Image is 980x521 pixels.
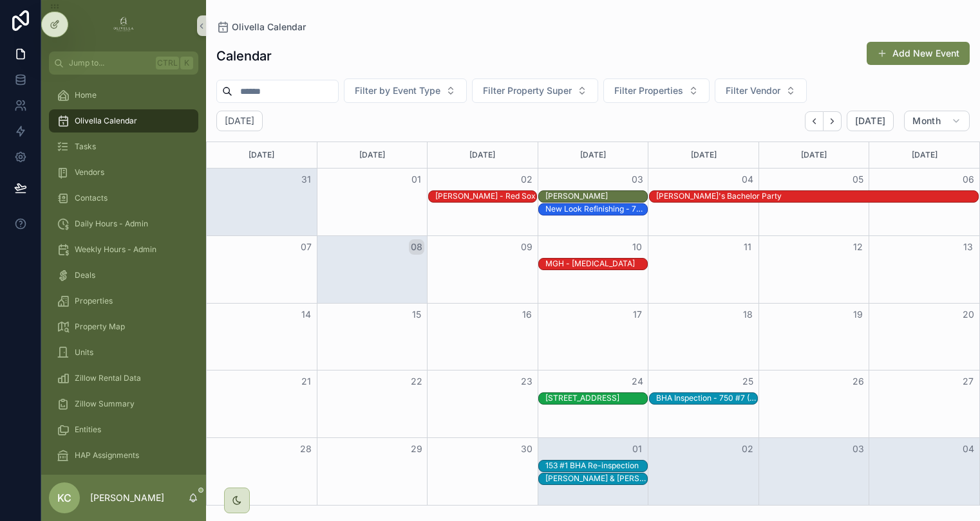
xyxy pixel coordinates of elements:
h2: [DATE] [225,114,254,127]
button: 02 [740,441,755,457]
button: 27 [961,374,976,389]
span: Olivella Calendar [232,21,306,33]
div: New Look Refinishing - 750 #2 & 43 #3 [545,204,646,214]
div: 153 #1 BHA Re-inspection [545,461,639,471]
div: New Look Refinishing - 750 #2 & 43 #3 [545,203,646,215]
span: Entities [75,425,101,435]
button: 18 [740,307,755,322]
div: MGH - [MEDICAL_DATA] [545,259,635,269]
div: [STREET_ADDRESS] [545,393,619,403]
div: scrollable content [41,75,206,475]
button: 02 [519,172,534,187]
button: Back [805,111,824,131]
a: Daily Hours - Admin [49,212,198,235]
span: Weekly Hours - Admin [75,244,156,255]
button: Select Button [472,78,598,103]
div: [DATE] [540,142,646,168]
button: Add New Event [867,42,970,65]
button: 17 [630,307,645,322]
a: Olivella Calendar [216,21,306,33]
span: Month [912,115,941,127]
button: 29 [409,441,424,457]
span: Units [75,347,93,358]
a: Entities [49,418,198,441]
span: Ctrl [156,57,179,69]
button: Select Button [344,78,467,103]
div: [DATE] [871,142,977,168]
span: Contacts [75,193,108,203]
button: 28 [298,441,314,457]
div: [DATE] [429,142,536,168]
button: 15 [409,307,424,322]
a: Deals [49,264,198,287]
a: Zillow Rental Data [49,367,198,390]
span: Tasks [75,142,96,152]
button: 04 [740,172,755,187]
div: [DATE] [209,142,315,168]
button: 20 [961,307,976,322]
div: MGH - Bone Marrow Biopsy [545,258,635,270]
div: BHA Inspection - 750 #7 (Audrey) [656,392,757,404]
div: [DATE] [319,142,426,168]
button: Select Button [603,78,710,103]
div: Liam Hendriks - Red Sox [435,190,536,202]
button: 03 [630,172,645,187]
button: 25 [740,374,755,389]
button: 06 [961,172,976,187]
span: Zillow Rental Data [75,373,141,383]
button: 19 [851,307,866,322]
button: 13 [961,239,976,255]
button: 04 [961,441,976,457]
div: 153 #1 BHA Re-inspection [545,460,639,471]
div: [PERSON_NAME] & [PERSON_NAME] Move In - 125 #5 [545,473,646,484]
button: 21 [298,374,314,389]
a: Tasks [49,135,198,158]
button: 10 [630,239,645,255]
div: Month View [206,142,980,506]
a: Olivella Calendar [49,109,198,133]
button: 12 [851,239,866,255]
button: [DATE] [847,111,894,131]
a: Vendors [49,161,198,184]
div: [DATE] [650,142,757,168]
span: KC [57,490,71,506]
button: Month [904,111,970,131]
button: 01 [409,172,424,187]
span: Jump to... [69,58,151,68]
span: Filter Vendor [726,84,780,97]
span: Vendors [75,167,104,178]
span: HAP Assignments [75,450,139,461]
button: Select Button [715,78,807,103]
div: [PERSON_NAME]'s Bachelor Party [656,191,782,201]
a: HAP Assignments [49,444,198,467]
span: [DATE] [855,115,885,127]
div: Gus's Bachelor Party [656,190,782,202]
span: Property Map [75,322,125,332]
div: Justin Love & Lydia Arvizu Move In - 125 #5 [545,473,646,484]
h1: Calendar [216,47,272,65]
p: [PERSON_NAME] [90,491,164,504]
div: BHA Inspection - 750 #7 ([PERSON_NAME]) [656,393,757,403]
span: Olivella Calendar [75,116,137,126]
div: [PERSON_NAME] [545,191,608,201]
button: 05 [851,172,866,187]
a: Zillow Summary [49,392,198,416]
button: 09 [519,239,534,255]
button: 08 [409,239,424,255]
button: Jump to...CtrlK [49,51,198,75]
span: Filter by Event Type [355,84,440,97]
button: 24 [630,374,645,389]
div: 155 Quincy Ave Closing [545,392,619,404]
span: K [182,58,192,68]
span: Daily Hours - Admin [75,219,148,229]
a: Weekly Hours - Admin [49,238,198,261]
button: 01 [630,441,645,457]
span: Deals [75,270,95,280]
button: 03 [851,441,866,457]
a: Property Map [49,315,198,338]
button: 11 [740,239,755,255]
button: Next [824,111,842,131]
div: Keith - Spencer [545,190,608,202]
span: Zillow Summary [75,399,135,409]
